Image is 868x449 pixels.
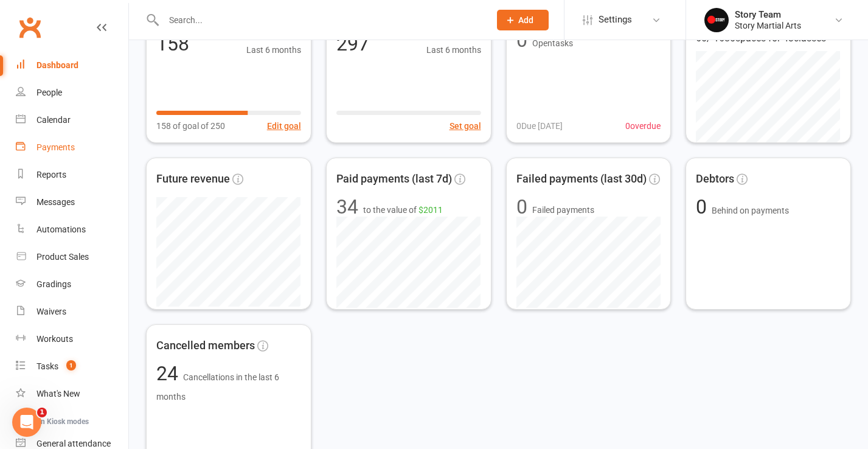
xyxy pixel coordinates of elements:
span: 1 [66,360,76,371]
div: 34 [336,197,358,217]
div: Automations [36,224,86,234]
div: 0 [516,30,527,50]
a: Reports [16,161,128,189]
div: 158 [156,34,189,54]
div: What's New [36,389,80,399]
span: 158 of goal of 250 [156,119,225,133]
span: Settings [599,6,632,33]
span: 0 Due [DATE] [516,119,563,133]
span: Paid payments (last 7d) [336,170,452,188]
div: Reports [36,170,66,179]
span: Cancelled members [156,337,255,355]
div: 0 [516,197,527,217]
span: Failed payments [532,203,594,217]
a: Calendar [16,106,128,134]
span: 0 [696,195,712,218]
span: Last 6 months [426,43,481,57]
img: thumb_image1689557048.png [704,8,729,32]
a: Workouts [16,325,128,353]
a: Product Sales [16,243,128,271]
span: 1 [37,408,47,417]
div: 297 [336,34,369,54]
span: Open tasks [532,38,573,48]
div: Product Sales [36,252,89,262]
a: Waivers [16,298,128,325]
span: Add [518,15,533,25]
span: Failed payments (last 30d) [516,170,647,188]
a: Payments [16,134,128,161]
div: People [36,88,62,97]
span: Behind on payments [712,206,789,215]
div: Calendar [36,115,71,125]
div: Messages [36,197,75,207]
a: Dashboard [16,52,128,79]
div: Gradings [36,279,71,289]
span: Debtors [696,170,734,188]
a: Messages [16,189,128,216]
div: Waivers [36,307,66,316]
button: Add [497,10,549,30]
a: Automations [16,216,128,243]
span: 24 [156,362,183,385]
input: Search... [160,12,481,29]
span: Last 6 months [246,43,301,57]
a: Tasks 1 [16,353,128,380]
span: to the value of [363,203,443,217]
button: Edit goal [267,119,301,133]
div: General attendance [36,439,111,448]
span: Cancellations in the last 6 months [156,372,279,402]
div: Tasks [36,361,58,371]
div: Workouts [36,334,73,344]
div: Story Team [735,9,801,20]
div: Dashboard [36,60,78,70]
button: Set goal [450,119,481,133]
a: Clubworx [15,12,45,43]
span: $2011 [418,205,443,215]
a: People [16,79,128,106]
div: Story Martial Arts [735,20,801,31]
span: 0 overdue [625,119,661,133]
a: What's New [16,380,128,408]
span: Future revenue [156,170,230,188]
div: Payments [36,142,75,152]
iframe: Intercom live chat [12,408,41,437]
a: Gradings [16,271,128,298]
